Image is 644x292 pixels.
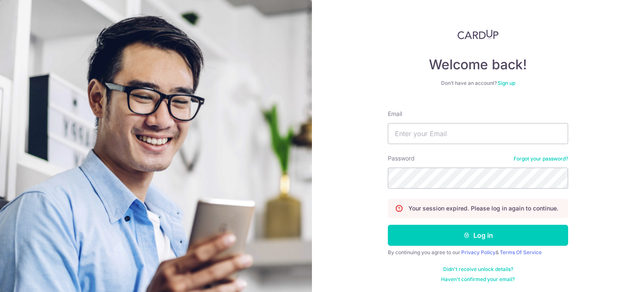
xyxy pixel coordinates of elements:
p: Your session expired. Please log in again to continue. [408,204,558,213]
h4: Welcome back! [388,56,568,73]
a: Terms Of Service [500,249,542,255]
div: Don’t have an account? [388,80,568,87]
a: Privacy Policy [461,249,496,255]
a: Forgot your password? [514,155,568,162]
a: Sign up [498,80,515,86]
input: Enter your Email [388,123,568,144]
a: Didn't receive unlock details? [443,266,513,273]
div: By continuing you agree to our & [388,249,568,256]
label: Email [388,110,402,118]
button: Log in [388,225,568,246]
label: Password [388,154,415,163]
a: Haven't confirmed your email? [441,276,515,283]
img: CardUp Logo [457,29,499,39]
